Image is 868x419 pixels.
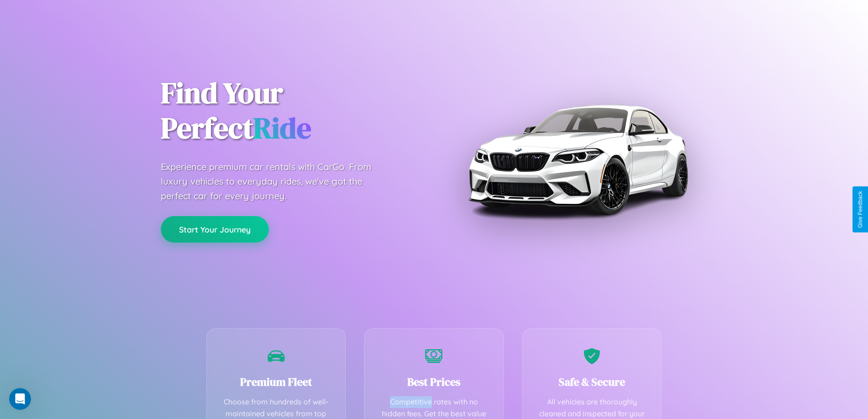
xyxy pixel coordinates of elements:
p: Experience premium car rentals with CarGo. From luxury vehicles to everyday rides, we've got the ... [161,160,389,203]
span: Ride [253,108,311,148]
div: Give Feedback [857,191,863,228]
h3: Premium Fleet [221,374,332,389]
img: Premium BMW car rental vehicle [464,46,692,274]
h3: Safe & Secure [536,374,648,389]
iframe: Intercom live chat [9,388,31,410]
button: Start Your Journey [161,216,269,243]
h1: Find Your Perfect [161,76,421,146]
h3: Best Prices [378,374,490,389]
